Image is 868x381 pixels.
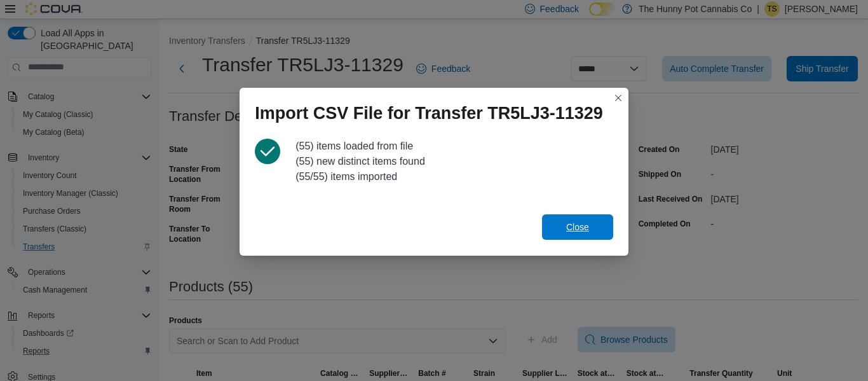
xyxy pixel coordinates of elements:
div: (55) new distinct items found [295,154,613,169]
span: Close [566,221,589,233]
div: (55/55) items imported [295,169,613,184]
button: Closes this modal window [611,90,626,106]
h1: Import CSV File for Transfer TR5LJ3-11329 [255,103,603,123]
div: (55) items loaded from file [295,139,613,154]
button: Close [542,214,613,240]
